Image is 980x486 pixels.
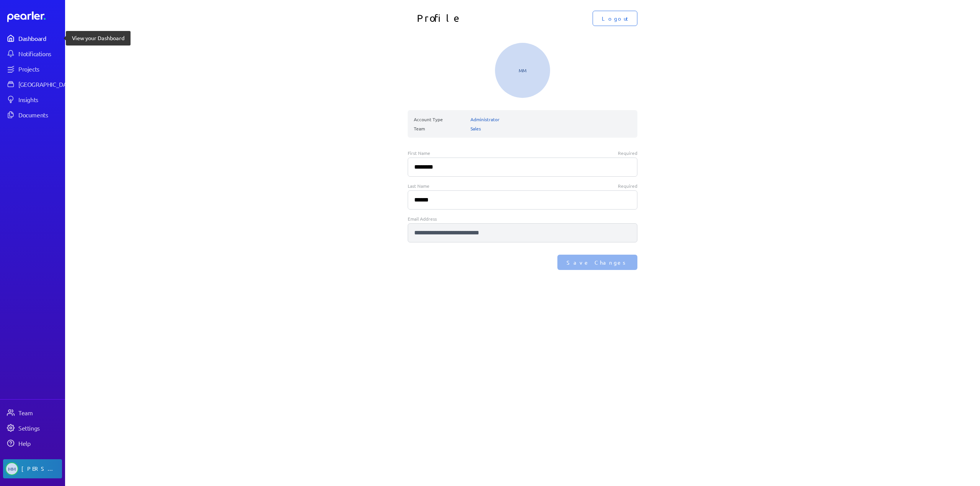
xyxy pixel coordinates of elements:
div: Documents [18,111,61,119]
a: Settings [3,421,62,435]
span: Required [618,150,637,156]
a: Help [3,436,62,450]
span: Last Name [408,183,430,189]
span: First Name [408,150,430,156]
a: Projects [3,62,62,76]
div: Help [18,439,61,447]
a: Notifications [3,47,62,60]
div: Dashboard [18,34,61,42]
a: Documents [3,108,62,122]
div: Settings [18,424,61,432]
a: Insights [3,93,62,106]
button: Save Changes [557,255,637,270]
span: Required [618,183,637,189]
div: [PERSON_NAME] [21,462,60,475]
div: Notifications [18,50,61,57]
div: [GEOGRAPHIC_DATA] [18,80,75,88]
h1: Profile [417,9,523,28]
span: Email Address [408,216,437,222]
a: Dashboard [7,11,62,22]
p: Team [414,125,467,132]
a: [GEOGRAPHIC_DATA] [3,77,62,91]
p: Administrator [470,116,631,122]
span: Save Changes [567,258,628,266]
button: Logout [593,11,637,26]
span: Logout [602,15,628,22]
div: Projects [18,65,61,73]
a: Team [3,406,62,419]
p: Account Type [414,116,467,122]
a: Dashboard [3,31,62,45]
a: MM[PERSON_NAME] [3,459,62,478]
span: Michelle Manuel [5,462,18,475]
div: Insights [18,96,61,103]
p: Sales [470,125,631,132]
div: Team [18,409,61,416]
